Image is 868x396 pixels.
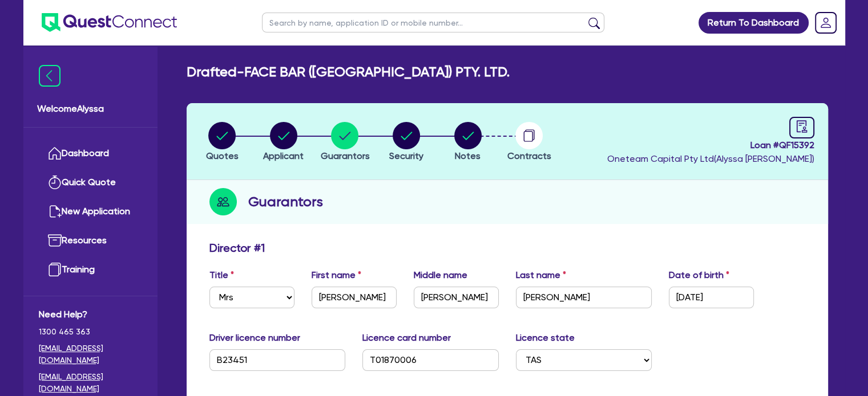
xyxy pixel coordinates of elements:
[389,121,424,164] button: Security
[209,331,300,345] label: Driver licence number
[39,226,142,255] a: Resources
[389,150,423,161] span: Security
[209,241,265,255] h3: Director # 1
[48,175,62,189] img: quick-quote
[516,331,575,345] label: Licence state
[48,205,62,218] img: new-application
[362,331,451,345] label: Licence card number
[39,342,142,366] a: [EMAIL_ADDRESS][DOMAIN_NAME]
[187,64,510,80] h2: Drafted - FACE BAR ([GEOGRAPHIC_DATA]) PTY. LTD.
[37,102,144,116] span: Welcome Alyssa
[48,234,62,247] img: resources
[320,121,370,164] button: Guarantors
[39,197,142,226] a: New Application
[607,153,814,164] span: Oneteam Capital Pty Ltd ( Alyssa [PERSON_NAME] )
[39,168,142,197] a: Quick Quote
[669,268,729,282] label: Date of birth
[39,326,142,338] span: 1300 465 363
[607,138,814,152] span: Loan # QF15392
[263,150,304,161] span: Applicant
[262,13,604,32] input: Search by name, application ID or mobile number...
[263,121,304,164] button: Applicant
[248,191,323,212] h2: Guarantors
[699,12,809,34] a: Return To Dashboard
[455,150,481,161] span: Notes
[320,150,369,161] span: Guarantors
[48,263,62,276] img: training
[507,121,552,164] button: Contracts
[39,139,142,168] a: Dashboard
[669,287,754,308] input: DD / MM / YYYY
[39,371,142,395] a: [EMAIL_ADDRESS][DOMAIN_NAME]
[507,150,551,161] span: Contracts
[39,255,142,284] a: Training
[796,120,808,133] span: audit
[454,121,482,164] button: Notes
[516,268,566,282] label: Last name
[811,8,841,38] a: Dropdown toggle
[39,65,60,87] img: icon-menu-close
[209,188,237,215] img: step-icon
[42,13,177,32] img: quest-connect-logo-blue
[205,121,239,164] button: Quotes
[414,268,467,282] label: Middle name
[206,150,239,161] span: Quotes
[312,268,361,282] label: First name
[209,268,234,282] label: Title
[39,308,142,321] span: Need Help?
